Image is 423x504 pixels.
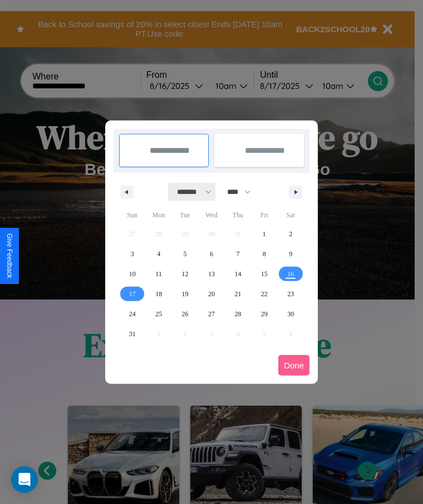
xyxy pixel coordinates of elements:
[11,466,38,493] div: Open Intercom Messenger
[261,264,268,284] span: 15
[119,284,145,304] button: 17
[145,206,171,224] span: Mon
[251,264,277,284] button: 15
[289,224,292,244] span: 2
[145,284,171,304] button: 18
[198,284,224,304] button: 20
[287,264,294,284] span: 16
[278,304,304,324] button: 30
[157,244,160,264] span: 4
[6,233,13,278] div: Give Feedback
[234,284,241,304] span: 21
[172,244,198,264] button: 5
[172,284,198,304] button: 19
[278,206,304,224] span: Sat
[145,304,171,324] button: 25
[172,206,198,224] span: Tue
[278,244,304,264] button: 9
[198,264,224,284] button: 13
[119,244,145,264] button: 3
[198,206,224,224] span: Wed
[278,355,309,376] button: Done
[155,304,162,324] span: 25
[182,264,189,284] span: 12
[129,264,136,284] span: 10
[119,206,145,224] span: Sun
[184,244,187,264] span: 5
[131,244,134,264] span: 3
[172,304,198,324] button: 26
[198,244,224,264] button: 6
[278,224,304,244] button: 2
[225,244,251,264] button: 7
[278,264,304,284] button: 16
[208,304,215,324] span: 27
[225,304,251,324] button: 28
[234,304,241,324] span: 28
[225,284,251,304] button: 21
[287,284,294,304] span: 23
[251,284,277,304] button: 22
[210,244,213,264] span: 6
[261,284,268,304] span: 22
[155,264,162,284] span: 11
[263,244,266,264] span: 8
[278,284,304,304] button: 23
[208,284,215,304] span: 20
[145,244,171,264] button: 4
[129,304,136,324] span: 24
[155,284,162,304] span: 18
[129,324,136,344] span: 31
[119,304,145,324] button: 24
[261,304,268,324] span: 29
[236,244,239,264] span: 7
[225,264,251,284] button: 14
[289,244,292,264] span: 9
[208,264,215,284] span: 13
[251,304,277,324] button: 29
[251,244,277,264] button: 8
[234,264,241,284] span: 14
[129,284,136,304] span: 17
[119,264,145,284] button: 10
[287,304,294,324] span: 30
[225,206,251,224] span: Thu
[251,206,277,224] span: Fri
[251,224,277,244] button: 1
[172,264,198,284] button: 12
[182,304,189,324] span: 26
[119,324,145,344] button: 31
[182,284,189,304] span: 19
[198,304,224,324] button: 27
[263,224,266,244] span: 1
[145,264,171,284] button: 11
